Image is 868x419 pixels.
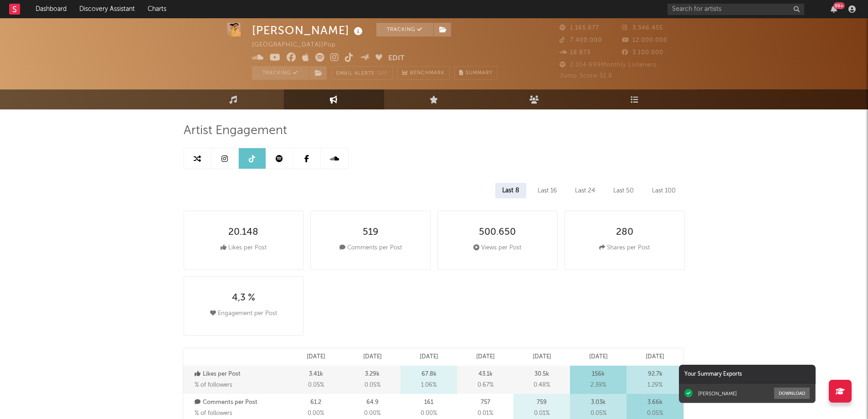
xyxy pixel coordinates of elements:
[647,408,663,419] span: 0.05 %
[537,397,547,408] p: 759
[397,66,450,80] a: Benchmark
[388,53,405,64] button: Edit
[534,380,550,391] span: 0.48 %
[308,380,324,391] span: 0.05 %
[534,369,549,380] p: 30.5k
[232,293,255,304] div: 4,3 %
[560,37,602,43] span: 7.400.000
[424,397,433,408] p: 161
[476,352,495,362] p: [DATE]
[309,369,323,380] p: 3.41k
[479,227,516,238] div: 500.650
[560,62,657,68] span: 2.014.699 Monthly Listeners
[622,50,663,56] span: 3.100.000
[184,125,287,136] span: Artist Engagement
[366,397,379,408] p: 64.9
[534,408,550,419] span: 0.01 %
[339,243,402,253] div: Comments per Post
[221,243,267,253] div: Likes per Post
[679,365,816,384] div: Your Summary Exports
[307,352,325,362] p: [DATE]
[331,66,393,80] button: Email AlertsOff
[421,369,437,380] p: 67.8k
[421,408,437,419] span: 0.00 %
[252,40,346,51] div: [GEOGRAPHIC_DATA] | Pop
[495,183,526,198] div: Last 8
[560,25,599,31] span: 1.165.877
[478,369,493,380] p: 43.1k
[210,308,277,319] div: Engagement per Post
[466,71,493,76] span: Summary
[377,71,388,76] em: Off
[560,73,612,79] span: Jump Score: 51.8
[591,380,606,391] span: 2.39 %
[252,66,309,80] button: Tracking
[195,397,286,408] p: Comments per Post
[410,68,445,79] span: Benchmark
[533,352,551,362] p: [DATE]
[831,5,837,13] button: 99+
[365,380,380,391] span: 0.05 %
[833,2,845,9] div: 99 +
[622,37,668,43] span: 12.000.000
[481,397,490,408] p: 757
[363,227,379,238] div: 519
[591,397,606,408] p: 3.03k
[616,227,633,238] div: 280
[478,380,493,391] span: 0.67 %
[698,390,737,397] div: [PERSON_NAME]
[363,352,382,362] p: [DATE]
[310,397,321,408] p: 61.2
[365,369,380,380] p: 3.29k
[568,183,602,198] div: Last 24
[364,408,380,419] span: 0.00 %
[592,369,605,380] p: 156k
[376,23,433,36] button: Tracking
[647,380,663,391] span: 1.29 %
[648,369,663,380] p: 92.7k
[195,382,232,388] span: % of followers
[195,369,286,380] p: Likes per Post
[195,410,232,416] span: % of followers
[645,183,683,198] div: Last 100
[589,352,608,362] p: [DATE]
[646,352,664,362] p: [DATE]
[560,50,591,56] span: 18.873
[668,4,804,15] input: Search for artists
[531,183,564,198] div: Last 16
[421,380,437,391] span: 1.06 %
[622,25,663,31] span: 3.346.455
[599,243,650,253] div: Shares per Post
[591,408,606,419] span: 0.05 %
[420,352,438,362] p: [DATE]
[252,23,365,38] div: [PERSON_NAME]
[454,66,498,80] button: Summary
[478,408,493,419] span: 0.01 %
[308,408,324,419] span: 0.00 %
[647,397,663,408] p: 3.66k
[606,183,641,198] div: Last 50
[228,227,258,238] div: 20.148
[774,388,810,399] button: Download
[473,243,521,253] div: Views per Post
